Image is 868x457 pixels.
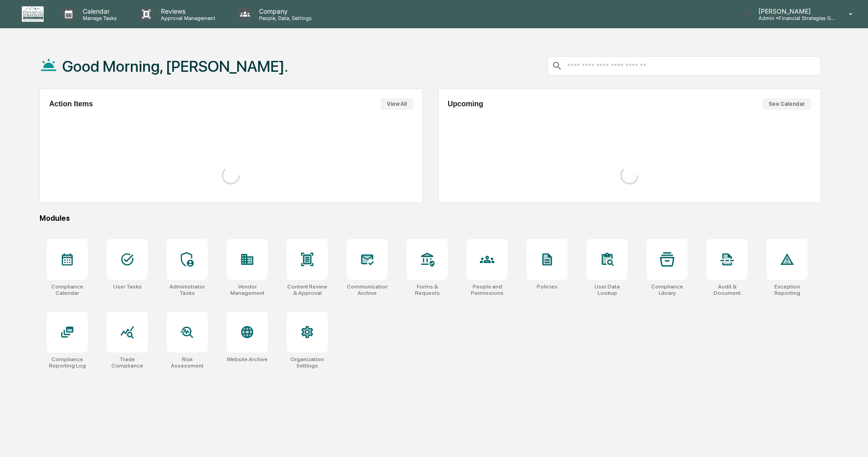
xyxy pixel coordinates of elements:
[407,283,448,296] div: Forms & Requests
[22,6,44,22] img: logo
[252,15,316,21] p: People, Data, Settings
[47,356,88,369] div: Compliance Reporting Log
[767,283,808,296] div: Exception Reporting
[751,7,836,15] p: [PERSON_NAME]
[113,283,142,290] div: User Tasks
[75,15,121,21] p: Manage Tasks
[587,283,628,296] div: User Data Lookup
[707,283,748,296] div: Audit & Document Logs
[751,15,836,21] p: Admin • Financial Strategies Group (FSG)
[287,356,328,369] div: Organization Settings
[75,7,121,15] p: Calendar
[347,283,388,296] div: Communications Archive
[154,7,220,15] p: Reviews
[227,356,268,363] div: Website Archive
[167,283,208,296] div: Administrator Tasks
[154,15,220,21] p: Approval Management
[287,283,328,296] div: Content Review & Approval
[762,98,811,110] button: See Calendar
[49,100,93,108] h2: Action Items
[380,98,413,110] button: View All
[467,283,508,296] div: People and Permissions
[40,214,821,223] div: Modules
[62,57,288,75] h1: Good Morning, [PERSON_NAME].
[47,283,88,296] div: Compliance Calendar
[252,7,316,15] p: Company
[647,283,688,296] div: Compliance Library
[448,100,483,108] h2: Upcoming
[537,283,558,290] div: Policies
[227,283,268,296] div: Vendor Management
[167,356,208,369] div: Risk Assessment
[107,356,148,369] div: Trade Compliance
